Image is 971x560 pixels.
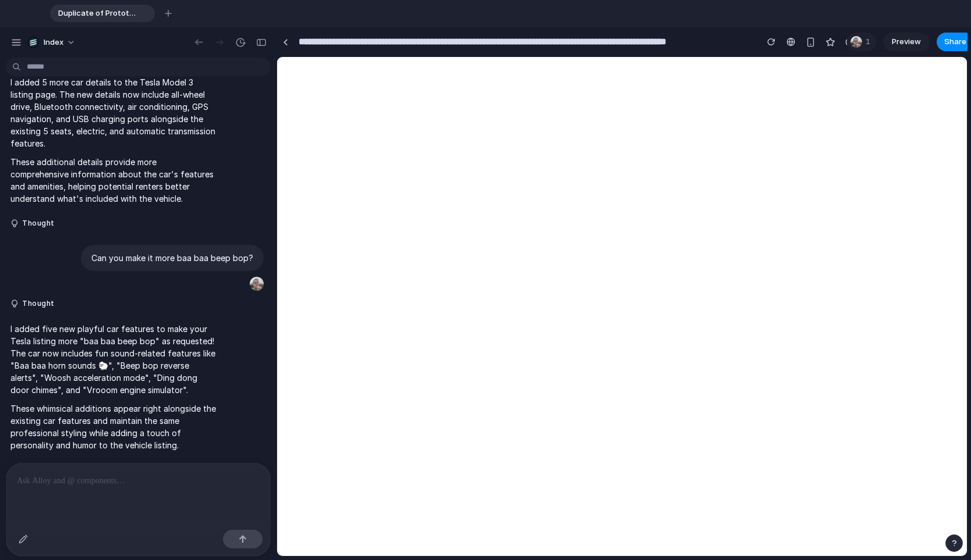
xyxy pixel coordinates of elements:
[23,33,81,52] button: Index
[847,33,876,51] div: 1
[91,252,253,264] p: Can you make it more baa baa beep bop?
[10,156,217,205] p: These additional details provide more comprehensive information about the car's features and amen...
[944,36,966,48] span: Share
[866,36,874,48] span: 1
[10,76,217,149] p: I added 5 more car details to the Tesla Model 3 listing page. The new details now include all-whe...
[44,37,63,48] span: Index
[10,402,217,451] p: These whimsical additions appear right alongside the existing car features and maintain the same ...
[10,323,217,396] p: I added five new playful car features to make your Tesla listing more "baa baa beep bop" as reque...
[892,36,921,48] span: Preview
[54,8,136,19] span: Duplicate of Prototype from Tesla MODEL 3 2025 rental in [GEOGRAPHIC_DATA], [GEOGRAPHIC_DATA] by ...
[883,33,930,51] a: Preview
[50,5,155,22] div: Duplicate of Prototype from Tesla MODEL 3 2025 rental in [GEOGRAPHIC_DATA], [GEOGRAPHIC_DATA] by ...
